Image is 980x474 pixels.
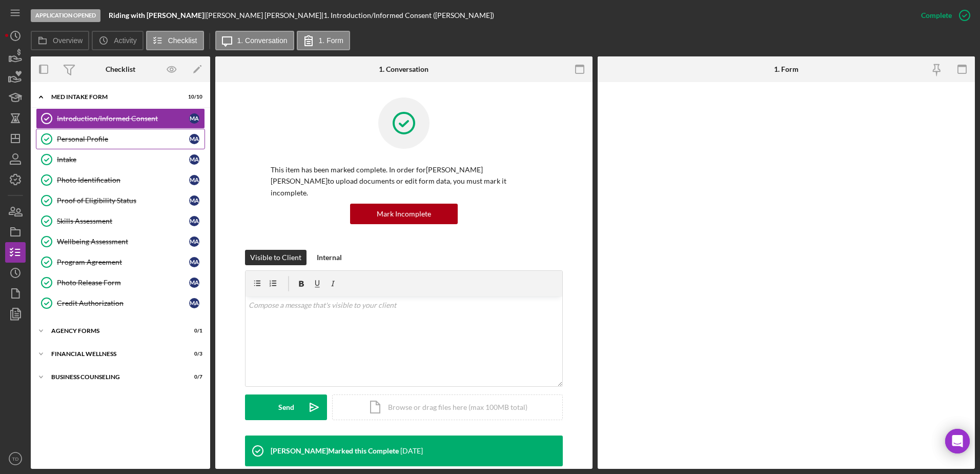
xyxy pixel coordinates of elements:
div: M A [189,278,199,288]
button: Internal [312,250,347,265]
a: Program AgreementMA [36,252,205,272]
text: TD [12,456,19,462]
div: Program Agreement [57,258,189,266]
a: IntakeMA [36,149,205,170]
label: Activity [114,36,136,45]
div: Wellbeing Assessment [57,238,189,246]
div: Business Counseling [51,374,177,380]
b: Riding with [PERSON_NAME] [109,11,204,19]
a: Wellbeing AssessmentMA [36,231,205,252]
button: TD [5,448,26,469]
a: Skills AssessmentMA [36,211,205,231]
a: Credit AuthorizationMA [36,293,205,313]
div: Personal Profile [57,135,189,143]
div: Proof of Eligibility Status [57,196,189,205]
a: Introduction/Informed ConsentMA [36,108,205,129]
time: 2025-09-03 15:37 [400,447,423,455]
label: 1. Form [319,36,343,45]
div: M A [189,134,199,144]
div: [PERSON_NAME] [PERSON_NAME] | [206,11,323,19]
button: Complete [911,5,975,26]
div: Open Intercom Messenger [945,429,970,453]
div: Application Opened [31,9,100,22]
div: Mark Incomplete [377,204,431,224]
a: Proof of Eligibility StatusMA [36,190,205,211]
div: [PERSON_NAME] Marked this Complete [271,447,399,455]
div: Photo Release Form [57,279,189,287]
button: 1. Conversation [215,31,294,50]
a: Personal ProfileMA [36,129,205,149]
div: M A [189,195,199,206]
button: Visible to Client [245,250,307,265]
div: 10 / 10 [184,94,202,100]
div: Agency Forms [51,328,177,334]
div: Visible to Client [250,250,301,265]
div: | [109,11,206,19]
a: Photo IdentificationMA [36,170,205,190]
div: Complete [921,5,952,26]
div: Photo Identification [57,176,189,184]
div: 0 / 3 [184,351,202,357]
div: M A [189,257,199,267]
button: Checklist [146,31,204,50]
div: Skills Assessment [57,217,189,225]
div: M A [189,113,199,124]
div: 0 / 1 [184,328,202,334]
label: 1. Conversation [237,36,288,45]
div: Intake [57,155,189,164]
button: Send [245,394,327,420]
button: Activity [92,31,143,50]
div: Checklist [106,65,135,73]
div: Introduction/Informed Consent [57,114,189,123]
div: 1. Introduction/Informed Consent ([PERSON_NAME]) [323,11,494,19]
div: M A [189,298,199,308]
p: This item has been marked complete. In order for [PERSON_NAME] [PERSON_NAME] to upload documents ... [271,164,537,199]
label: Overview [53,36,83,45]
div: Internal [317,250,342,265]
div: Send [278,394,294,420]
button: 1. Form [297,31,350,50]
div: 0 / 7 [184,374,202,380]
div: Credit Authorization [57,299,189,307]
div: Financial Wellness [51,351,177,357]
div: M A [189,216,199,226]
a: Photo Release FormMA [36,272,205,293]
div: M A [189,236,199,247]
label: Checklist [168,36,197,45]
button: Overview [31,31,89,50]
div: 1. Form [774,65,799,73]
div: 1. Conversation [379,65,428,73]
div: MED Intake Form [51,94,177,100]
div: M A [189,175,199,185]
div: M A [189,154,199,165]
button: Mark Incomplete [350,204,458,224]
